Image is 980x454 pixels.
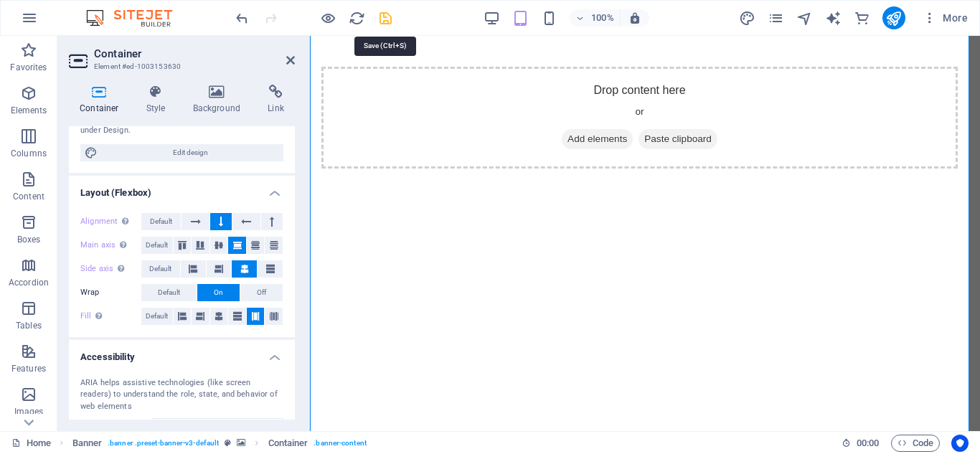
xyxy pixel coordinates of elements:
[108,435,219,452] span: . banner .preset-banner-v3-default
[80,308,141,325] label: Fill
[214,284,223,301] span: On
[16,320,42,331] p: Tables
[225,439,231,447] i: This element is a customizable preset
[825,10,842,27] i: AI Writer
[72,435,103,452] span: Click to select. Double-click to edit
[739,10,755,27] i: Design (Ctrl+Alt+Y)
[80,237,141,254] label: Main axis
[80,260,141,278] label: Side axis
[854,9,871,27] button: commerce
[268,435,308,452] span: Click to select. Double-click to edit
[146,308,168,325] span: Default
[233,9,250,27] button: undo
[257,284,266,301] span: Off
[141,237,173,254] button: Default
[11,148,47,159] p: Columns
[11,435,51,452] a: Click to cancel selection. Double-click to open Pages
[94,60,266,73] h3: Element #ed-1003153630
[825,9,842,27] button: text_generator
[182,85,258,115] h4: Background
[141,284,197,301] button: Default
[591,9,614,27] h6: 100%
[882,6,905,29] button: publish
[739,9,756,27] button: design
[768,10,784,27] i: Pages (Ctrl+Alt+S)
[349,10,365,27] i: Reload page
[951,435,969,452] button: Usercentrics
[796,10,813,27] i: Navigator
[867,438,869,448] span: :
[319,9,336,27] button: Click here to leave preview mode and continue editing
[80,213,141,230] label: Alignment
[11,31,648,133] div: Drop content here
[11,105,47,116] p: Elements
[854,10,870,27] i: Commerce
[13,191,44,202] p: Content
[252,93,323,113] span: Add elements
[857,435,879,452] span: 00 00
[149,260,171,278] span: Default
[917,6,974,29] button: More
[9,277,49,288] p: Accordion
[102,144,279,161] span: Edit design
[80,377,283,413] div: ARIA helps assistive technologies (like screen readers) to understand the role, state, and behavi...
[14,406,44,417] p: Images
[257,85,295,115] h4: Link
[158,284,180,301] span: Default
[348,9,365,27] button: reload
[923,11,968,25] span: More
[768,9,785,27] button: pages
[897,435,933,452] span: Code
[240,284,283,301] button: Off
[72,435,367,452] nav: breadcrumb
[80,284,141,301] label: Wrap
[136,85,182,115] h4: Style
[885,10,902,27] i: Publish
[891,435,940,452] button: Code
[141,260,180,278] button: Default
[80,144,283,161] button: Edit design
[141,213,181,230] button: Default
[69,340,295,366] h4: Accessibility
[80,418,111,435] span: Role
[69,176,295,202] h4: Layout (Flexbox)
[150,213,172,230] span: Default
[141,308,173,325] button: Default
[329,93,407,113] span: Paste clipboard
[842,435,880,452] h6: Session time
[796,9,814,27] button: navigator
[94,47,295,60] h2: Container
[237,439,245,447] i: This element contains a background
[17,234,41,245] p: Boxes
[377,9,394,27] button: save
[69,85,136,115] h4: Container
[11,363,46,374] p: Features
[10,62,47,73] p: Favorites
[83,9,190,27] img: Editor Logo
[146,237,168,254] span: Default
[628,11,641,24] i: On resize automatically adjust zoom level to fit chosen device.
[314,435,366,452] span: . banner-content
[570,9,621,27] button: 100%
[234,10,250,27] i: Undo: Change minimum width (Ctrl+Z)
[197,284,240,301] button: On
